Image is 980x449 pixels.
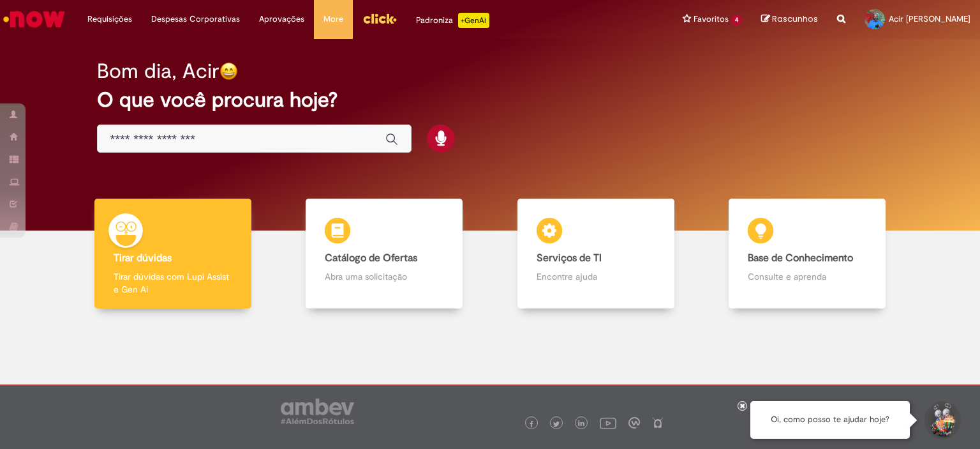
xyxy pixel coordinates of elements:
[923,401,961,439] button: Iniciar Conversa de Suporte
[97,89,884,111] h2: O que você procura hoje?
[259,13,304,26] span: Aprovações
[889,13,970,24] span: Acir [PERSON_NAME]
[114,252,172,264] b: Tirar dúvidas
[731,15,742,26] span: 4
[553,421,560,427] img: logo_footer_twitter.png
[702,199,914,309] a: Base de Conhecimento Consulte e aprenda
[279,199,491,309] a: Catálogo de Ofertas Abra uma solicitação
[219,62,238,80] img: happy-face.png
[97,60,219,82] h2: Bom dia, Acir
[325,270,443,283] p: Abra uma solicitação
[67,199,279,309] a: Tirar dúvidas Tirar dúvidas com Lupi Assist e Gen Ai
[490,199,702,309] a: Serviços de TI Encontre ajuda
[694,13,729,26] span: Favoritos
[323,13,343,26] span: More
[750,401,910,439] div: Oi, como posso te ajudar hoje?
[537,252,602,264] b: Serviços de TI
[528,421,535,427] img: logo_footer_facebook.png
[652,417,664,429] img: logo_footer_naosei.png
[578,420,584,428] img: logo_footer_linkedin.png
[772,13,818,25] span: Rascunhos
[151,13,240,26] span: Despesas Corporativas
[628,417,640,429] img: logo_footer_workplace.png
[325,252,417,264] b: Catálogo de Ofertas
[114,270,232,296] p: Tirar dúvidas com Lupi Assist e Gen Ai
[600,415,616,431] img: logo_footer_youtube.png
[362,9,397,28] img: click_logo_yellow_360x200.png
[537,270,655,283] p: Encontre ajuda
[281,399,354,424] img: logo_footer_ambev_rotulo_gray.png
[748,252,853,264] b: Base de Conhecimento
[416,13,489,28] div: Padroniza
[748,270,866,283] p: Consulte e aprenda
[87,13,132,26] span: Requisições
[1,6,67,32] img: ServiceNow
[761,13,818,26] a: Rascunhos
[458,13,489,28] p: +GenAi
